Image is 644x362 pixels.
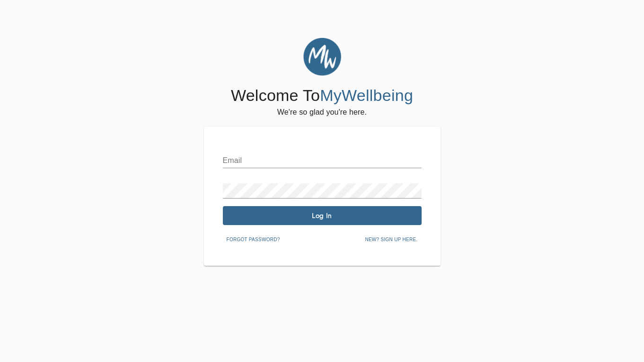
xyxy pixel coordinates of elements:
h4: Welcome To [231,86,413,106]
img: MyWellbeing [303,38,341,76]
a: Forgot password? [223,235,284,243]
span: Log In [227,211,418,220]
span: MyWellbeing [320,86,413,104]
button: Log In [223,206,422,225]
span: Forgot password? [227,235,280,244]
span: New? Sign up here. [365,235,417,244]
h6: We're so glad you're here. [277,106,367,119]
button: Forgot password? [223,233,284,247]
button: New? Sign up here. [361,233,421,247]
